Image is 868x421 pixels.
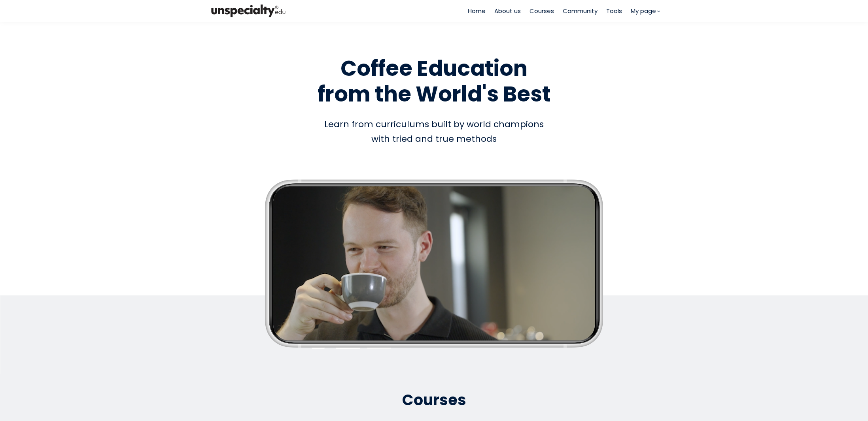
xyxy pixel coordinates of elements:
a: Tools [606,6,622,15]
a: Courses [529,6,554,15]
a: Community [563,6,598,15]
span: My page [631,6,656,15]
h2: Courses [209,390,660,410]
h1: Coffee Education from the World's Best [209,56,660,107]
a: My page [631,6,660,15]
div: Learn from curriculums built by world champions with tried and true methods [209,117,660,147]
a: Home [468,6,486,15]
img: bc390a18feecddb333977e298b3a00a1.png [209,3,288,19]
a: About us [494,6,521,15]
